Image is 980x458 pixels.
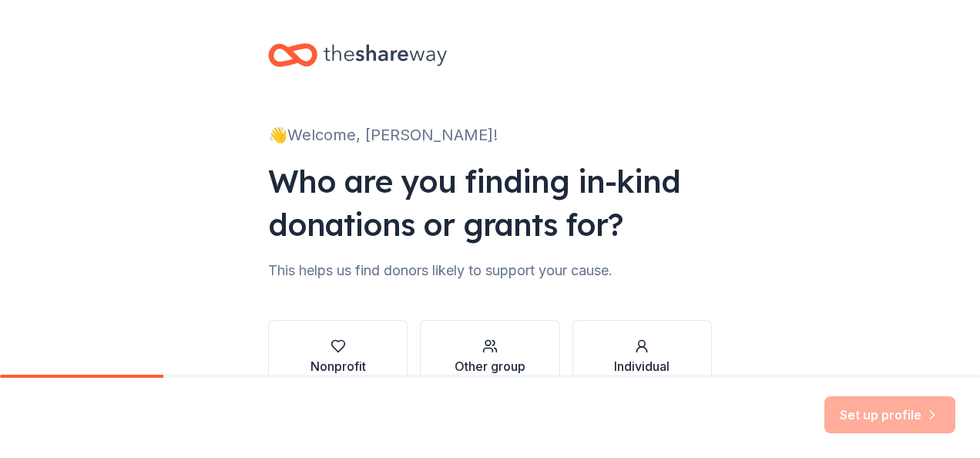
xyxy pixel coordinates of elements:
[268,258,712,283] div: This helps us find donors likely to support your cause.
[268,123,712,147] div: 👋 Welcome, [PERSON_NAME]!
[614,357,670,375] div: Individual
[268,320,408,394] button: Nonprofit
[310,357,366,375] div: Nonprofit
[420,320,559,394] button: Other group
[455,357,525,375] div: Other group
[572,320,712,394] button: Individual
[268,160,712,246] div: Who are you finding in-kind donations or grants for?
